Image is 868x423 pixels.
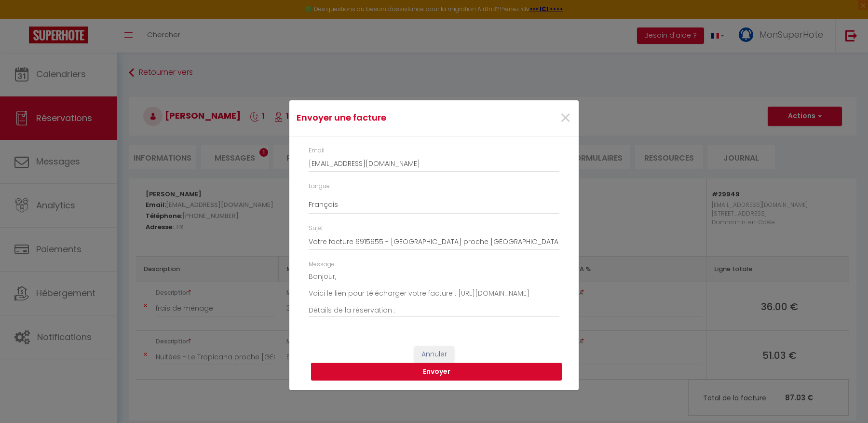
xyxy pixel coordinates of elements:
[297,111,475,124] h4: Envoyer une facture
[309,182,330,191] label: Langue
[309,146,325,155] label: Email
[309,260,335,269] label: Message
[559,104,571,133] span: ×
[309,224,323,233] label: Sujet
[559,108,571,129] button: Close
[414,346,454,363] button: Annuler
[311,363,562,381] button: Envoyer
